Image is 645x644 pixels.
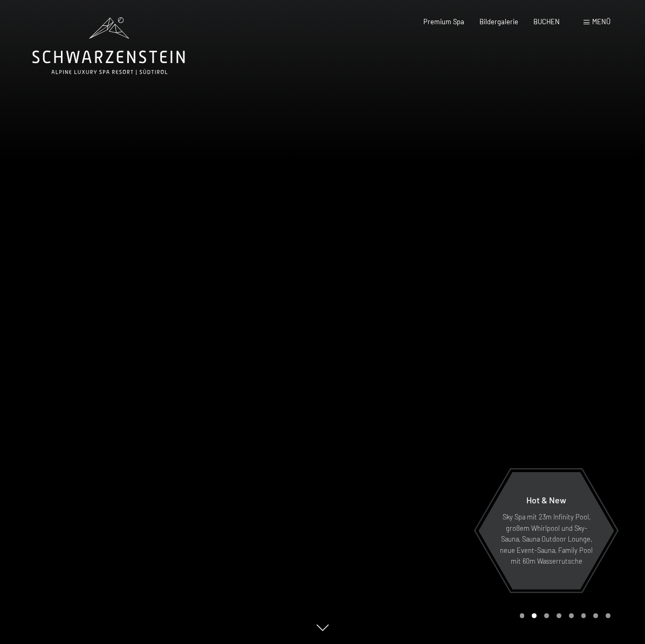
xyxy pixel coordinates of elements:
[499,511,593,566] p: Sky Spa mit 23m Infinity Pool, großem Whirlpool und Sky-Sauna, Sauna Outdoor Lounge, neue Event-S...
[478,472,615,590] a: Hot & New Sky Spa mit 23m Infinity Pool, großem Whirlpool und Sky-Sauna, Sauna Outdoor Lounge, ne...
[532,613,537,618] div: Carousel Page 2 (Current Slide)
[516,613,610,618] div: Carousel Pagination
[592,17,610,26] span: Menü
[569,613,574,618] div: Carousel Page 5
[520,613,525,618] div: Carousel Page 1
[557,613,561,618] div: Carousel Page 4
[479,17,518,26] a: Bildergalerie
[533,17,560,26] a: BUCHEN
[544,613,549,618] div: Carousel Page 3
[526,495,566,505] span: Hot & New
[606,613,610,618] div: Carousel Page 8
[593,613,598,618] div: Carousel Page 7
[423,17,464,26] a: Premium Spa
[581,613,586,618] div: Carousel Page 6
